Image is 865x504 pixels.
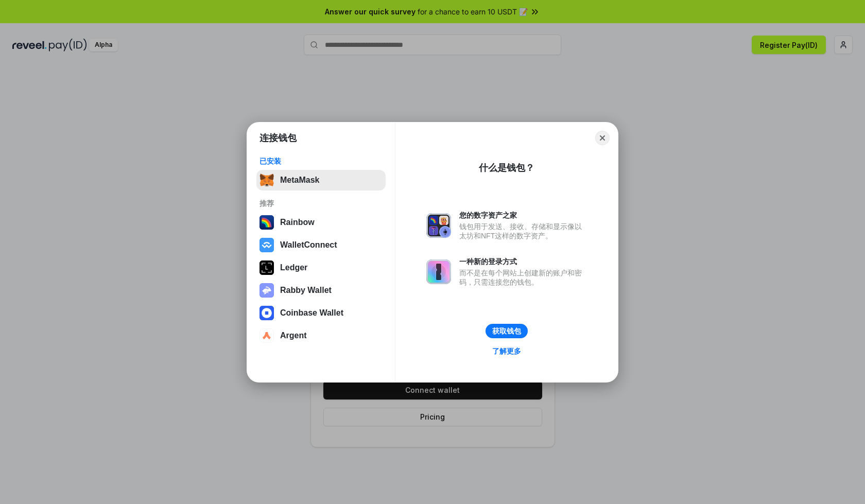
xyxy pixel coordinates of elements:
[280,218,315,227] div: Rainbow
[486,324,528,338] button: 获取钱包
[256,257,386,278] button: Ledger
[259,215,274,230] img: svg+xml,%3Csvg%20width%3D%22120%22%20height%3D%22120%22%20viewBox%3D%220%200%20120%20120%22%20fil...
[479,162,534,174] div: 什么是钱包？
[459,257,587,266] div: 一种新的登录方式
[280,308,343,318] div: Coinbase Wallet
[492,326,521,336] div: 获取钱包
[259,173,274,187] img: svg+xml,%3Csvg%20fill%3D%22none%22%20height%3D%2233%22%20viewBox%3D%220%200%2035%2033%22%20width%...
[259,306,274,320] img: svg+xml,%3Csvg%20width%3D%2228%22%20height%3D%2228%22%20viewBox%3D%220%200%2028%2028%22%20fill%3D...
[256,235,386,255] button: WalletConnect
[426,259,451,284] img: svg+xml,%3Csvg%20xmlns%3D%22http%3A%2F%2Fwww.w3.org%2F2000%2Fsvg%22%20fill%3D%22none%22%20viewBox...
[280,331,307,340] div: Argent
[492,346,521,356] div: 了解更多
[486,344,527,358] a: 了解更多
[280,176,319,185] div: MetaMask
[259,260,274,275] img: svg+xml,%3Csvg%20xmlns%3D%22http%3A%2F%2Fwww.w3.org%2F2000%2Fsvg%22%20width%3D%2228%22%20height%3...
[259,132,297,144] h1: 连接钱包
[256,325,386,346] button: Argent
[259,283,274,298] img: svg+xml,%3Csvg%20xmlns%3D%22http%3A%2F%2Fwww.w3.org%2F2000%2Fsvg%22%20fill%3D%22none%22%20viewBox...
[256,280,386,301] button: Rabby Wallet
[459,268,587,287] div: 而不是在每个网站上创建新的账户和密码，只需连接您的钱包。
[259,157,383,166] div: 已安装
[259,328,274,343] img: svg+xml,%3Csvg%20width%3D%2228%22%20height%3D%2228%22%20viewBox%3D%220%200%2028%2028%22%20fill%3D...
[280,240,337,250] div: WalletConnect
[459,211,587,220] div: 您的数字资产之家
[259,199,383,208] div: 推荐
[426,213,451,238] img: svg+xml,%3Csvg%20xmlns%3D%22http%3A%2F%2Fwww.w3.org%2F2000%2Fsvg%22%20fill%3D%22none%22%20viewBox...
[256,212,386,233] button: Rainbow
[280,286,332,295] div: Rabby Wallet
[595,131,610,145] button: Close
[256,303,386,323] button: Coinbase Wallet
[459,222,587,240] div: 钱包用于发送、接收、存储和显示像以太坊和NFT这样的数字资产。
[259,238,274,252] img: svg+xml,%3Csvg%20width%3D%2228%22%20height%3D%2228%22%20viewBox%3D%220%200%2028%2028%22%20fill%3D...
[280,263,307,272] div: Ledger
[256,170,386,190] button: MetaMask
